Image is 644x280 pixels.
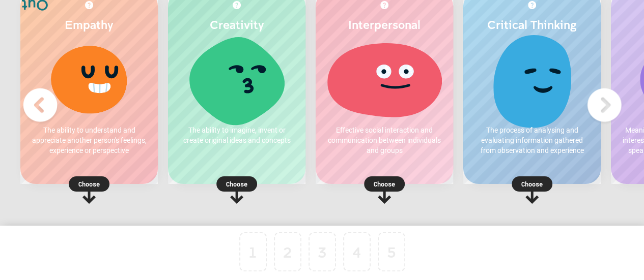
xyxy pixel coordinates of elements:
[584,85,625,126] img: Next
[31,125,148,155] p: The ability to understand and appreciate another person's feelings, experience or perspective
[168,179,305,189] p: Choose
[31,17,148,32] h2: Empathy
[316,179,453,189] p: Choose
[178,17,295,32] h2: Creativity
[20,179,158,189] p: Choose
[473,17,591,32] h2: Critical Thinking
[463,179,601,189] p: Choose
[326,125,443,155] p: Effective social interaction and communication between individuals and groups
[85,1,93,9] img: More about Empathy
[528,1,536,9] img: More about Critical Thinking
[380,1,388,9] img: More about Interpersonal
[473,125,591,155] p: The process of analysing and evaluating information gathered from observation and experience
[233,1,241,9] img: More about Creativity
[326,17,443,32] h2: Interpersonal
[20,85,61,126] img: Previous
[178,125,295,145] p: The ability to imagine, invent or create original ideas and concepts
